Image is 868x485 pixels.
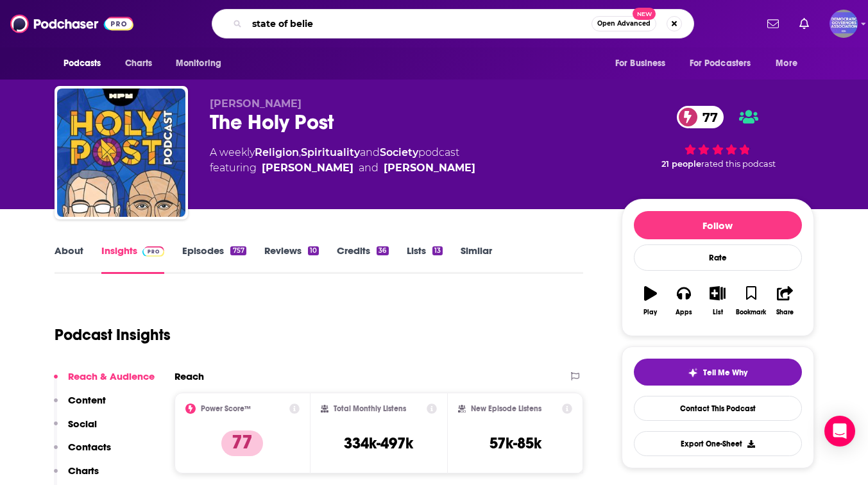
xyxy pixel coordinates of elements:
[701,278,734,324] button: List
[264,244,319,274] a: Reviews10
[767,51,813,76] button: open menu
[210,160,475,176] span: featuring
[407,244,443,274] a: Lists13
[830,10,858,38] span: Logged in as DemGovs-Hamelburg
[830,10,858,38] button: Show profile menu
[201,404,251,413] h2: Power Score™
[634,396,802,421] a: Contact This Podcast
[174,370,204,382] h2: Reach
[597,21,651,27] span: Open Advanced
[591,16,656,31] button: Open AdvancedNew
[54,418,97,441] button: Social
[615,55,666,72] span: For Business
[68,394,106,406] p: Content
[230,246,246,255] div: 757
[762,13,784,35] a: Show notifications dropdown
[308,246,319,255] div: 10
[489,434,541,453] h3: 57k-85k
[210,145,475,176] div: A weekly podcast
[117,51,160,76] a: Charts
[212,9,694,38] div: Search podcasts, credits, & more...
[247,13,591,34] input: Search podcasts, credits, & more...
[824,416,855,447] div: Open Intercom Messenger
[64,55,101,72] span: Podcasts
[101,244,165,274] a: InsightsPodchaser Pro
[776,309,794,316] div: Share
[634,431,802,456] button: Export One-Sheet
[643,309,657,316] div: Play
[54,394,106,418] button: Content
[830,10,858,38] img: User Profile
[634,211,802,239] button: Follow
[768,278,801,324] button: Share
[681,51,770,76] button: open menu
[701,159,776,169] span: rated this podcast
[634,278,667,324] button: Play
[794,13,814,35] a: Show notifications dropdown
[57,89,185,217] img: The Holy Post
[690,55,751,72] span: For Podcasters
[703,368,747,378] span: Tell Me Why
[377,246,388,255] div: 36
[176,55,221,72] span: Monitoring
[359,160,379,176] span: and
[736,309,766,316] div: Bookmark
[167,51,238,76] button: open menu
[262,160,353,176] a: Skye Jethani
[210,98,302,110] span: [PERSON_NAME]
[301,146,360,158] a: Spirituality
[125,55,153,72] span: Charts
[334,404,406,413] h2: Total Monthly Listens
[68,370,155,382] p: Reach & Audience
[54,370,155,394] button: Reach & Audience
[255,146,299,158] a: Religion
[776,55,797,72] span: More
[461,244,492,274] a: Similar
[735,278,768,324] button: Bookmark
[182,244,246,274] a: Episodes757
[633,8,656,20] span: New
[690,106,724,128] span: 77
[688,368,698,378] img: tell me why sparkle
[471,404,541,413] h2: New Episode Listens
[622,98,814,177] div: 77 21 peoplerated this podcast
[68,441,111,453] p: Contacts
[55,244,83,274] a: About
[54,441,111,464] button: Contacts
[337,244,388,274] a: Credits36
[677,106,724,128] a: 77
[344,434,413,453] h3: 334k-497k
[68,418,97,430] p: Social
[10,12,133,36] img: Podchaser - Follow, Share and Rate Podcasts
[606,51,682,76] button: open menu
[380,146,418,158] a: Society
[299,146,301,158] span: ,
[661,159,701,169] span: 21 people
[221,430,263,456] p: 77
[634,244,802,271] div: Rate
[713,309,723,316] div: List
[360,146,380,158] span: and
[68,464,99,477] p: Charts
[55,325,171,345] h1: Podcast Insights
[676,309,692,316] div: Apps
[432,246,443,255] div: 13
[667,278,701,324] button: Apps
[384,160,475,176] a: Phil Vischer
[55,51,118,76] button: open menu
[142,246,165,257] img: Podchaser Pro
[634,359,802,386] button: tell me why sparkleTell Me Why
